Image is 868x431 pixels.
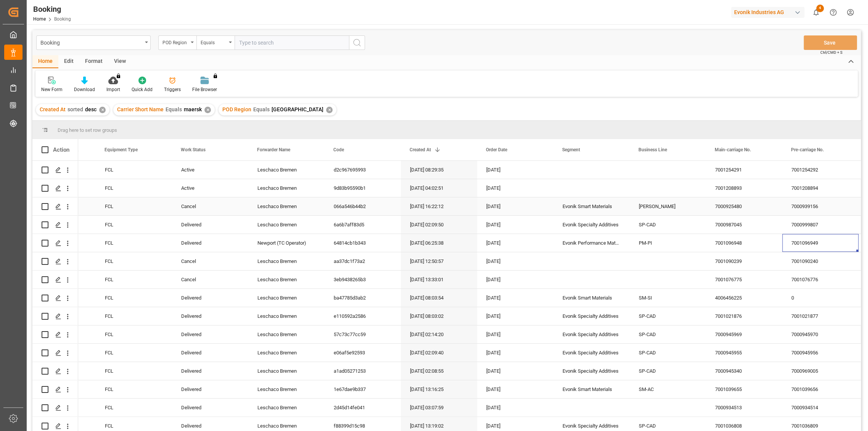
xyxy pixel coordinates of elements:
div: a1ad05271253 [325,362,401,380]
div: Edit [58,55,79,68]
div: Delivered [172,380,248,398]
div: [DATE] [477,289,553,307]
div: Cancel [172,252,248,270]
div: [DATE] 08:29:35 [401,161,477,179]
div: 7001039655 [706,380,782,398]
div: Evonik Specialty Additives [553,344,630,362]
div: Leschaco Bremen [248,197,325,215]
div: Format [79,55,108,68]
span: Created At [40,106,66,112]
div: Delivered [172,325,248,343]
div: FCL [96,380,172,398]
div: FCL [96,271,172,288]
div: 7001090240 [782,252,858,270]
div: [DATE] 13:33:01 [401,271,477,288]
div: ✕ [204,107,211,113]
div: SP-CAD [630,216,706,234]
div: Equals [201,37,227,46]
div: [DATE] 02:14:20 [401,325,477,343]
div: Triggers [164,86,181,93]
div: [DATE] [477,399,553,417]
span: Equipment Type [104,147,138,152]
span: Segment [562,147,580,152]
div: FCL [96,252,172,270]
div: Leschaco Bremen [248,271,325,288]
div: FCL [96,161,172,179]
div: [DATE] [477,179,553,197]
div: Leschaco Bremen [248,362,325,380]
div: 7001076775 [706,271,782,288]
div: Cancel [172,197,248,215]
span: Business Line [638,147,667,152]
div: 7001039656 [782,380,858,398]
div: Evonik Industries AG [731,7,804,18]
div: e110592a2586 [325,307,401,325]
div: Evonik Smart Materials [553,197,630,215]
div: SP-CAD [630,307,706,325]
div: View [108,55,132,68]
div: 6a6b7aff83d5 [325,216,401,234]
div: [DATE] 04:02:51 [401,179,477,197]
div: e06af5e92593 [325,344,401,362]
div: Active [172,179,248,197]
div: [DATE] 02:09:40 [401,344,477,362]
div: Press SPACE to select this row. [32,271,78,289]
div: 4006456225 [706,289,782,307]
div: Booking [40,37,142,47]
div: Action [53,146,69,153]
div: SP-CAD [630,325,706,343]
div: 7001208893 [706,179,782,197]
div: Leschaco Bremen [248,289,325,307]
div: ✕ [99,107,106,113]
div: Evonik Performance Materials [553,234,630,252]
div: 7001096948 [706,234,782,252]
div: Home [32,55,58,68]
div: 7000945340 [706,362,782,380]
div: Press SPACE to select this row. [32,161,78,179]
div: Delivered [172,344,248,362]
div: 7001254291 [706,161,782,179]
div: FCL [96,325,172,343]
div: [DATE] [477,344,553,362]
div: [DATE] [477,216,553,234]
div: 7000945956 [782,344,858,362]
div: Press SPACE to select this row. [32,399,78,417]
div: SP-CAD [630,362,706,380]
div: Press SPACE to select this row. [32,289,78,307]
div: [DATE] 06:25:38 [401,234,477,252]
div: Evonik Specialty Additives [553,216,630,234]
span: Pre-carriage No. [791,147,824,152]
div: 7001076776 [782,271,858,288]
div: 066a546b44b2 [325,197,401,215]
div: Press SPACE to select this row. [32,362,78,380]
div: Evonik Specialty Additives [553,307,630,325]
div: [DATE] [477,380,553,398]
div: Cancel [172,271,248,288]
a: Home [33,16,46,22]
button: open menu [36,35,151,50]
div: FCL [96,344,172,362]
div: Quick Add [132,86,153,93]
div: Leschaco Bremen [248,380,325,398]
div: Download [74,86,95,93]
div: 0 [782,289,858,307]
div: 57c73c77cc59 [325,325,401,343]
div: [DATE] 02:09:50 [401,216,477,234]
span: Carrier Short Name [117,106,164,112]
div: 1e67dae9b337 [325,380,401,398]
span: maersk [184,106,202,112]
div: [DATE] 03:07:59 [401,399,477,417]
div: [DATE] [477,234,553,252]
div: Evonik Smart Materials [553,289,630,307]
div: Delivered [172,289,248,307]
div: [DATE] [477,271,553,288]
div: [DATE] [477,252,553,270]
div: Leschaco Bremen [248,161,325,179]
div: [DATE] 02:08:55 [401,362,477,380]
div: Press SPACE to select this row. [32,307,78,325]
div: 7001096949 [782,234,858,252]
span: [GEOGRAPHIC_DATA] [272,106,323,112]
span: Drag here to set row groups [58,127,117,133]
div: Press SPACE to select this row. [32,216,78,234]
div: [PERSON_NAME] [630,197,706,215]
